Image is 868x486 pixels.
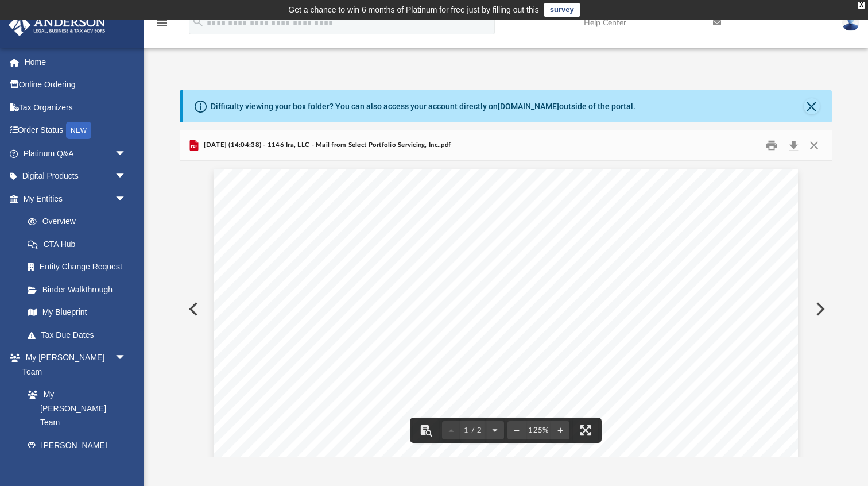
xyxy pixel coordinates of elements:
[551,418,569,443] button: Zoom in
[858,2,865,9] div: close
[180,130,832,457] div: Preview
[66,122,91,139] div: NEW
[761,137,784,155] button: Print
[526,427,551,434] div: Current zoom level
[8,51,144,74] a: Home
[16,434,138,470] a: [PERSON_NAME] System
[573,418,598,443] button: Enter fullscreen
[16,233,144,256] a: CTA Hub
[155,22,169,30] a: menu
[8,346,138,383] a: My [PERSON_NAME] Teamarrow_drop_down
[498,102,559,111] a: [DOMAIN_NAME]
[804,137,824,155] button: Close
[8,74,144,97] a: Online Ordering
[783,137,804,155] button: Download
[180,161,832,457] div: File preview
[8,119,144,142] a: Order StatusNEW
[486,418,504,443] button: Next page
[201,140,451,151] span: [DATE] (14:04:38) - 1146 Ira, LLC - Mail from Select Portfolio Servicing, Inc..pdf
[16,323,144,346] a: Tax Due Dates
[211,101,635,113] div: Difficulty viewing your box folder? You can also access your account directly on outside of the p...
[288,3,539,17] div: Get a chance to win 6 months of Platinum for free just by filling out this
[16,256,144,279] a: Entity Change Request
[460,418,486,443] button: 1 / 2
[807,293,832,325] button: Next File
[8,165,144,188] a: Digital Productsarrow_drop_down
[16,383,132,434] a: My [PERSON_NAME] Team
[155,16,169,30] i: menu
[180,293,205,325] button: Previous File
[16,278,144,301] a: Binder Walkthrough
[192,16,204,28] i: search
[804,98,820,114] button: Close
[16,210,144,233] a: Overview
[180,161,832,457] div: Document Viewer
[115,346,138,370] span: arrow_drop_down
[8,187,144,210] a: My Entitiesarrow_drop_down
[8,142,144,165] a: Platinum Q&Aarrow_drop_down
[5,14,109,36] img: Anderson Advisors Platinum Portal
[842,14,859,31] img: User Pic
[16,301,138,324] a: My Blueprint
[115,187,138,211] span: arrow_drop_down
[8,96,144,119] a: Tax Organizers
[115,165,138,188] span: arrow_drop_down
[115,142,138,165] span: arrow_drop_down
[507,418,526,443] button: Zoom out
[460,427,486,434] span: 1 / 2
[544,3,580,17] a: survey
[413,418,439,443] button: Toggle findbar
